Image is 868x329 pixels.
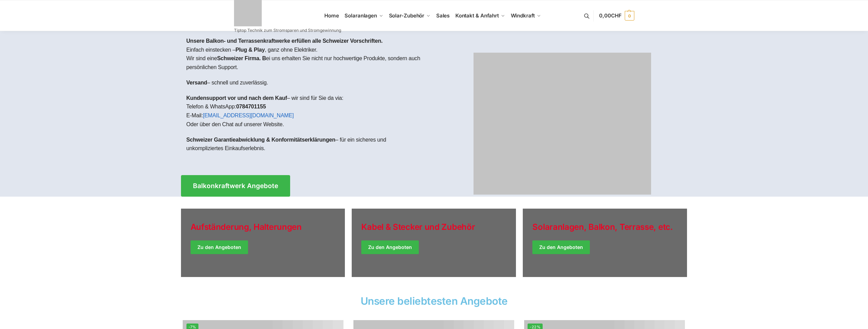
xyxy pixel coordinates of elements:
a: Solaranlagen [342,0,386,31]
strong: 0784701155 [236,104,266,109]
p: – wir sind für Sie da via: Telefon & WhatsApp: E-Mail: Oder über den Chat auf unserer Website. [186,94,429,129]
strong: Kundensupport vor und nach dem Kauf [186,95,287,101]
strong: Schweizer Firma. B [217,55,266,61]
span: 0,00 [599,12,621,19]
a: Windkraft [508,0,544,31]
span: Sales [436,12,450,19]
a: Holiday Style [352,209,516,277]
span: Balkonkraftwerk Angebote [193,183,278,189]
p: – schnell und zuverlässig. [186,78,429,87]
a: [EMAIL_ADDRESS][DOMAIN_NAME] [203,113,294,118]
span: Kontakt & Anfahrt [455,12,499,19]
a: Sales [433,0,452,31]
span: Solaranlagen [345,12,377,19]
strong: Unsere Balkon- und Terrassenkraftwerke erfüllen alle Schweizer Vorschriften. [186,38,383,44]
span: CHF [611,12,622,19]
span: 0 [625,11,634,21]
div: Einfach einstecken – , ganz ohne Elektriker. [181,31,434,165]
a: Kontakt & Anfahrt [452,0,508,31]
a: Holiday Style [181,209,345,277]
p: Tiptop Technik zum Stromsparen und Stromgewinnung [234,28,341,32]
span: Windkraft [511,12,535,19]
a: Balkonkraftwerk Angebote [181,175,290,197]
a: Solar-Zubehör [386,0,433,31]
strong: Versand [186,80,207,85]
strong: Schweizer Garantieabwicklung & Konformitätserklärungen [186,137,336,143]
strong: Plug & Play [235,47,265,53]
img: Home 1 [474,53,651,195]
p: – für ein sicheres und unkompliziertes Einkaufserlebnis. [186,135,429,153]
a: Winter Jackets [523,209,687,277]
p: Wir sind eine ei uns erhalten Sie nicht nur hochwertige Produkte, sondern auch persönlichen Support. [186,54,429,71]
span: Solar-Zubehör [389,12,425,19]
h2: Unsere beliebtesten Angebote [181,296,687,306]
a: 0,00CHF 0 [599,5,634,26]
